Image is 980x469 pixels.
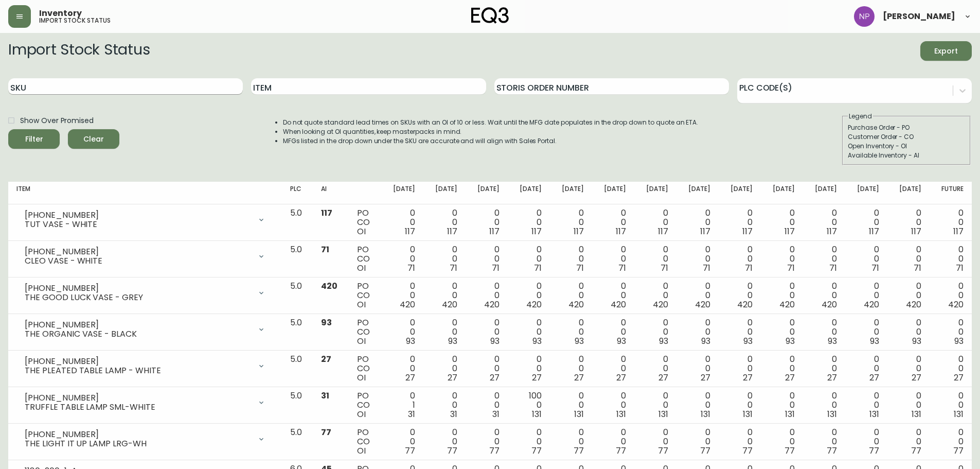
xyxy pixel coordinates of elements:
[912,335,921,347] span: 93
[432,318,457,346] div: 0 0
[357,391,372,419] div: PO CO
[700,225,710,237] span: 117
[634,182,676,204] th: [DATE]
[405,225,415,237] span: 117
[357,209,372,236] div: PO CO
[661,262,668,274] span: 71
[811,318,837,346] div: 0 0
[920,41,972,61] button: Export
[727,245,753,273] div: 0 0
[20,115,94,126] span: Show Over Promised
[896,282,921,309] div: 0 0
[16,282,274,304] div: [PHONE_NUMBER]THE GOOD LUCK VASE - GREY
[25,393,251,403] div: [PHONE_NUMBER]
[769,282,795,309] div: 0 0
[811,391,837,419] div: 0 0
[954,372,964,384] span: 27
[811,209,837,236] div: 0 0
[532,372,542,384] span: 27
[558,209,584,236] div: 0 0
[450,262,457,274] span: 71
[516,428,542,456] div: 0 0
[869,225,879,237] span: 117
[25,357,251,366] div: [PHONE_NUMBER]
[906,299,921,310] span: 420
[16,428,274,450] div: [PHONE_NUMBER]THE LIGHT IT UP LAMP LRG-WH
[508,182,550,204] th: [DATE]
[769,318,795,346] div: 0 0
[727,282,753,309] div: 0 0
[25,247,251,256] div: [PHONE_NUMBER]
[827,225,837,237] span: 117
[618,262,626,274] span: 71
[25,293,251,302] div: THE GOOD LUCK VASE - GREY
[283,136,699,146] li: MFGs listed in the drop down under the SKU are accurate and will align with Sales Portal.
[39,9,82,18] span: Inventory
[938,318,964,346] div: 0 0
[869,408,879,420] span: 131
[954,408,964,420] span: 131
[282,351,313,387] td: 5.0
[357,282,372,309] div: PO CO
[685,391,710,419] div: 0 0
[658,408,668,420] span: 131
[492,262,500,274] span: 71
[492,408,500,420] span: 31
[658,372,668,384] span: 27
[558,282,584,309] div: 0 0
[321,390,329,402] span: 31
[743,372,753,384] span: 27
[845,182,887,204] th: [DATE]
[616,408,626,420] span: 131
[471,7,509,24] img: logo
[516,355,542,383] div: 0 0
[643,245,668,273] div: 0 0
[912,372,921,384] span: 27
[25,430,251,439] div: [PHONE_NUMBER]
[676,182,719,204] th: [DATE]
[617,335,626,347] span: 93
[659,335,668,347] span: 93
[39,18,111,24] h5: import stock status
[490,372,500,384] span: 27
[25,284,251,293] div: [PHONE_NUMBER]
[853,245,879,273] div: 0 0
[489,225,500,237] span: 117
[16,318,274,341] div: [PHONE_NUMBER]THE ORGANIC VASE - BLACK
[600,391,626,419] div: 0 0
[550,182,592,204] th: [DATE]
[701,408,710,420] span: 131
[869,372,879,384] span: 27
[896,355,921,383] div: 0 0
[864,299,879,310] span: 420
[828,335,837,347] span: 93
[938,428,964,456] div: 0 0
[558,391,584,419] div: 0 0
[769,209,795,236] div: 0 0
[283,118,699,127] li: Do not quote standard lead times on SKUs with an OI of 10 or less. Wait until the MFG date popula...
[727,428,753,456] div: 0 0
[575,335,584,347] span: 93
[853,355,879,383] div: 0 0
[407,262,415,274] span: 71
[727,318,753,346] div: 0 0
[558,318,584,346] div: 0 0
[474,282,500,309] div: 0 0
[389,355,415,383] div: 0 0
[896,318,921,346] div: 0 0
[466,182,508,204] th: [DATE]
[516,282,542,309] div: 0 0
[484,299,500,310] span: 420
[574,445,584,457] span: 77
[700,445,710,457] span: 77
[389,428,415,456] div: 0 0
[282,387,313,424] td: 5.0
[742,445,753,457] span: 77
[785,408,795,420] span: 131
[68,129,119,149] button: Clear
[534,262,542,274] span: 71
[16,355,274,377] div: [PHONE_NUMBER]THE PLEATED TABLE LAMP - WHITE
[703,262,710,274] span: 71
[432,355,457,383] div: 0 0
[685,209,710,236] div: 0 0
